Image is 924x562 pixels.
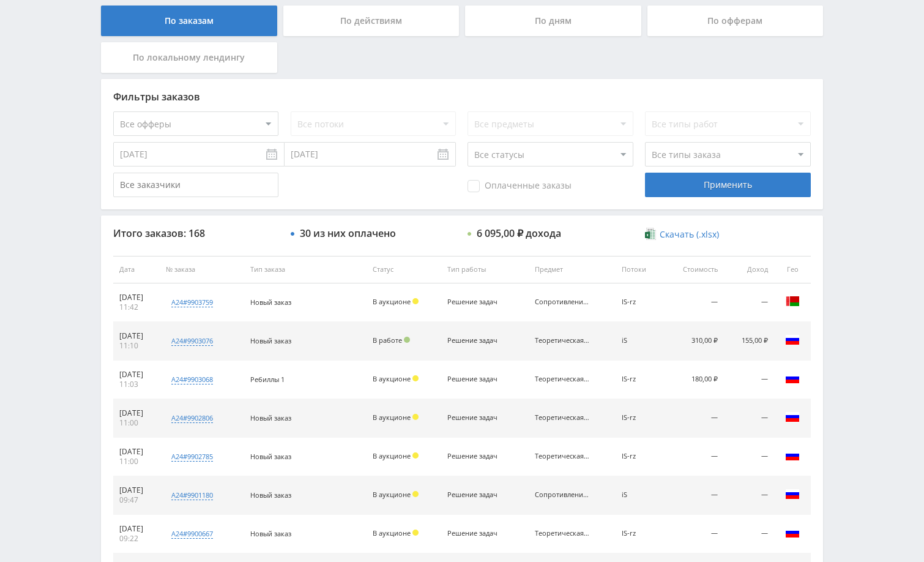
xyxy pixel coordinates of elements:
div: iS [622,491,657,499]
div: 09:47 [119,495,154,505]
div: По заказам [101,6,277,36]
div: По локальному лендингу [101,42,277,73]
span: В аукционе [373,297,411,306]
span: Новый заказ [250,298,291,307]
td: — [724,361,774,399]
span: Подтвержден [404,337,410,343]
th: Потоки [616,256,663,283]
div: Применить [645,173,810,197]
div: 11:03 [119,380,154,389]
div: Теоретическая механика [535,375,590,383]
td: — [724,476,774,515]
div: Теоретическая механика [535,452,590,460]
img: rus.png [785,525,800,540]
td: 310,00 ₽ [663,322,725,361]
div: [DATE] [119,370,154,380]
td: 180,00 ₽ [663,361,725,399]
th: Предмет [529,256,616,283]
img: rus.png [785,448,800,463]
div: [DATE] [119,485,154,495]
div: По офферам [647,6,824,36]
div: [DATE] [119,293,154,302]
td: — [724,399,774,438]
td: — [724,438,774,476]
div: Решение задач [447,414,502,422]
div: 6 095,00 ₽ дохода [477,228,561,239]
span: Новый заказ [250,452,291,461]
div: Решение задач [447,530,502,538]
span: В аукционе [373,451,411,460]
span: Оплаченные заказы [468,180,572,192]
span: В аукционе [373,528,411,538]
div: Решение задач [447,491,502,499]
div: Теоретическая механика [535,414,590,422]
td: — [724,283,774,322]
div: Итого заказов: 168 [113,228,278,239]
img: rus.png [785,371,800,386]
div: 11:10 [119,341,154,351]
div: a24#9900667 [171,529,213,539]
td: — [663,399,725,438]
div: 30 из них оплачено [300,228,396,239]
div: a24#9901180 [171,490,213,500]
input: Все заказчики [113,173,278,197]
img: blr.png [785,294,800,309]
div: a24#9903759 [171,298,213,307]
div: Сопротивление материалов [535,491,590,499]
span: Новый заказ [250,413,291,422]
div: a24#9902785 [171,452,213,462]
img: xlsx [645,228,655,240]
td: — [663,476,725,515]
span: Холд [412,375,419,381]
div: [DATE] [119,408,154,418]
span: Ребиллы 1 [250,375,285,384]
td: — [663,283,725,322]
span: В работе [373,335,402,345]
th: Статус [367,256,442,283]
div: 11:00 [119,457,154,466]
span: В аукционе [373,413,411,422]
div: [DATE] [119,447,154,457]
div: По действиям [283,6,460,36]
a: Скачать (.xlsx) [645,228,718,241]
div: Решение задач [447,452,502,460]
span: Скачать (.xlsx) [660,230,719,239]
div: Сопротивление материалов [535,298,590,306]
div: Решение задач [447,337,502,345]
td: — [663,438,725,476]
div: Решение задач [447,298,502,306]
th: Тип заказа [244,256,367,283]
span: Холд [412,491,419,497]
span: Холд [412,452,419,459]
th: Стоимость [663,256,725,283]
div: IS-rz [622,452,657,460]
div: [DATE] [119,524,154,534]
span: В аукционе [373,374,411,383]
span: Новый заказ [250,529,291,538]
div: IS-rz [622,298,657,306]
td: — [724,515,774,553]
th: Дата [113,256,160,283]
td: 155,00 ₽ [724,322,774,361]
div: [DATE] [119,331,154,341]
img: rus.png [785,487,800,501]
div: a24#9903076 [171,336,213,346]
div: IS-rz [622,375,657,383]
span: Холд [412,530,419,536]
div: IS-rz [622,530,657,538]
th: № заказа [160,256,244,283]
div: 11:00 [119,418,154,428]
td: — [663,515,725,553]
th: Тип работы [441,256,528,283]
div: Фильтры заказов [113,91,811,102]
div: a24#9902806 [171,413,213,423]
span: Новый заказ [250,336,291,345]
th: Гео [774,256,811,283]
img: rus.png [785,410,800,424]
div: Теоретическая механика [535,530,590,538]
div: iS [622,337,657,345]
span: Новый заказ [250,490,291,500]
th: Доход [724,256,774,283]
div: a24#9903068 [171,375,213,384]
div: IS-rz [622,414,657,422]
